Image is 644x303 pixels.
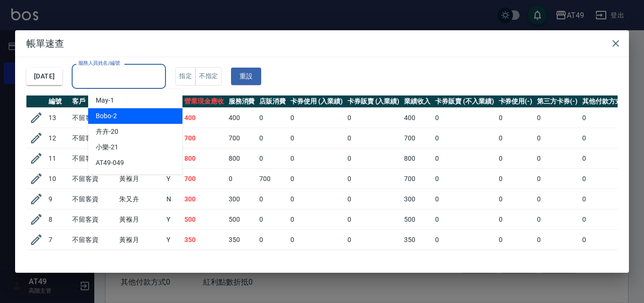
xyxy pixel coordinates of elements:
td: 12 [46,128,70,148]
td: 0 [580,148,632,169]
span: 小樂 -21 [96,142,118,152]
td: 0 [288,148,345,169]
td: 0 [257,189,288,209]
td: 900 [182,250,226,270]
td: 0 [288,230,345,250]
td: 6 [46,250,70,270]
td: 11 [46,148,70,169]
td: 0 [496,250,535,270]
td: 0 [345,230,402,250]
td: 700 [402,128,433,148]
td: 0 [580,169,632,189]
td: 0 [257,148,288,169]
td: 0 [496,209,535,230]
td: 0 [257,250,288,270]
td: 800 [182,148,226,169]
td: 0 [345,128,402,148]
td: 300 [182,189,226,209]
td: 0 [433,209,496,230]
span: AT49 -049 [96,158,124,168]
td: 500 [182,209,226,230]
td: 0 [288,250,345,270]
th: 卡券使用 (入業績) [288,95,345,108]
td: 0 [496,189,535,209]
td: 0 [345,189,402,209]
td: 朱又卉 [117,189,164,209]
td: 0 [433,108,496,128]
td: N [164,189,182,209]
th: 服務消費 [226,95,257,108]
td: 黃褓月 [117,230,164,250]
td: 0 [288,189,345,209]
td: 0 [535,209,580,230]
td: 0 [345,148,402,169]
td: 不留客資 [70,250,117,270]
td: 400 [402,108,433,128]
span: 卉卉 -20 [96,127,118,137]
td: 0 [496,230,535,250]
td: 700 [182,169,226,189]
td: 500 [226,209,257,230]
td: 0 [345,250,402,270]
td: 300 [402,189,433,209]
td: 900 [226,250,257,270]
td: 0 [345,169,402,189]
td: 0 [345,209,402,230]
td: 700 [257,169,288,189]
td: 0 [580,108,632,128]
td: 0 [580,250,632,270]
button: 重設 [231,68,261,85]
td: 不留客資 [70,230,117,250]
td: 不留客資 [70,169,117,189]
td: 800 [226,148,257,169]
td: 0 [433,148,496,169]
th: 其他付款方式(-) [580,95,632,108]
td: 0 [257,108,288,128]
td: 0 [433,128,496,148]
td: 0 [580,189,632,209]
td: 0 [496,108,535,128]
td: 13 [46,108,70,128]
td: 0 [580,209,632,230]
td: 0 [433,230,496,250]
td: 350 [402,230,433,250]
button: 不指定 [195,67,222,86]
td: 350 [226,230,257,250]
td: 9 [46,189,70,209]
td: 不留客資 [70,189,117,209]
td: 0 [535,148,580,169]
th: 店販消費 [257,95,288,108]
th: 卡券販賣 (不入業績) [433,95,496,108]
th: 卡券販賣 (入業績) [345,95,402,108]
label: 服務人員姓名/編號 [78,60,120,67]
td: 8 [46,209,70,230]
td: N [164,250,182,270]
td: 0 [580,230,632,250]
td: 0 [345,108,402,128]
td: 400 [182,108,226,128]
th: 編號 [46,95,70,108]
td: 0 [226,169,257,189]
td: 0 [535,108,580,128]
td: 0 [288,108,345,128]
td: 10 [46,169,70,189]
td: Y [164,230,182,250]
h2: 帳單速查 [15,30,629,57]
td: Y [164,169,182,189]
th: 客戶 [70,95,117,108]
td: 700 [226,128,257,148]
td: 不留客資 [70,128,117,148]
td: 350 [182,230,226,250]
td: 陳婉菁 [117,250,164,270]
td: 0 [535,128,580,148]
td: 黃褓月 [117,169,164,189]
td: 0 [580,128,632,148]
td: 400 [226,108,257,128]
th: 卡券使用(-) [496,95,535,108]
button: 指定 [175,67,196,86]
th: 第三方卡券(-) [535,95,580,108]
td: 7 [46,230,70,250]
td: 700 [402,169,433,189]
span: May -1 [96,95,114,105]
td: 不留客資 [70,148,117,169]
